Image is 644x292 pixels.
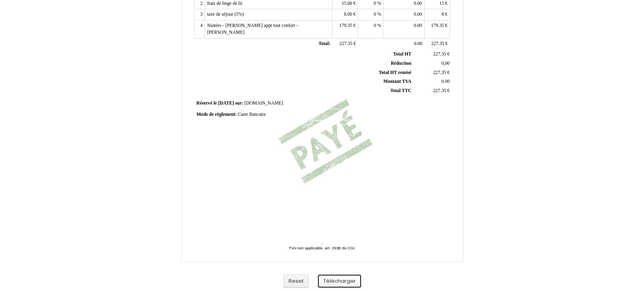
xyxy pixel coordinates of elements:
span: Total HT [393,51,411,57]
span: Total HT remisé [379,70,411,75]
td: € [413,50,451,59]
td: % [358,21,383,38]
span: taxe de séjour (5%) [207,12,244,17]
button: Télécharger [318,275,361,288]
span: 0.00 [414,23,422,28]
td: € [424,21,450,38]
td: € [332,9,358,21]
span: 179.35 [339,23,352,28]
span: 0 [374,12,376,17]
span: 0 [374,23,376,28]
span: Montant TVA [384,79,411,84]
span: 0.00 [414,41,422,46]
td: 3 [195,9,205,21]
td: € [332,38,358,49]
span: 15 [439,1,444,6]
span: 0.00 [442,79,450,84]
span: Total: [318,41,330,46]
td: 4 [195,21,205,38]
span: Réservé le [196,101,217,106]
td: € [424,38,450,49]
span: 179.35 [431,23,444,28]
span: 227.35 [433,88,446,93]
span: Réduction [391,61,411,66]
span: [DATE] [218,101,234,106]
td: € [332,21,358,38]
span: 227.35 [339,41,352,46]
span: 227.35 [433,70,446,75]
span: Total TTC [390,88,411,93]
td: € [413,68,451,77]
span: 0.00 [414,1,422,6]
span: Carte Bancaire [238,112,266,117]
span: - [322,241,323,246]
span: Mode de règlement: [196,112,237,117]
span: sur: [235,101,243,106]
span: 227.35 [431,41,444,46]
span: TVA non applicable, art. 293B du CGI. [289,246,355,250]
td: % [358,9,383,21]
button: Reset [283,275,309,288]
span: 0,00 [442,61,450,66]
span: 8.00 [344,12,352,17]
span: 0 [374,1,376,6]
span: frais de linge de lit [207,1,242,6]
span: 227.35 [433,51,446,57]
span: Nuitées - [PERSON_NAME] appt tout confort - [PERSON_NAME] [207,23,298,35]
td: € [413,86,451,96]
span: 15.00 [342,1,352,6]
td: € [424,9,450,21]
span: [DOMAIN_NAME] [244,101,283,106]
span: 8 [442,12,444,17]
span: 0.00 [414,12,422,17]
